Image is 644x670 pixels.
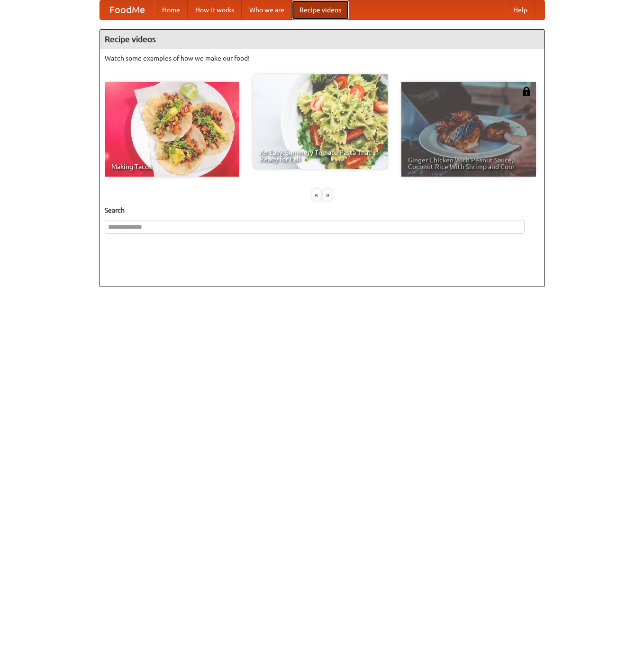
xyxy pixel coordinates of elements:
div: « [312,189,321,201]
div: » [323,189,332,201]
a: Making Tacos [105,82,239,177]
a: An Easy, Summery Tomato Pasta That's Ready for Fall [253,74,388,169]
a: How it works [188,0,242,19]
p: Watch some examples of how we make our food! [105,54,540,63]
a: FoodMe [100,0,154,19]
a: Help [506,0,535,19]
span: Making Tacos [111,163,233,170]
h4: Recipe videos [100,30,544,49]
img: 483408.png [522,87,531,96]
span: An Easy, Summery Tomato Pasta That's Ready for Fall [260,149,381,162]
a: Home [154,0,188,19]
h5: Search [105,205,540,215]
a: Who we are [242,0,292,19]
a: Recipe videos [292,0,349,19]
